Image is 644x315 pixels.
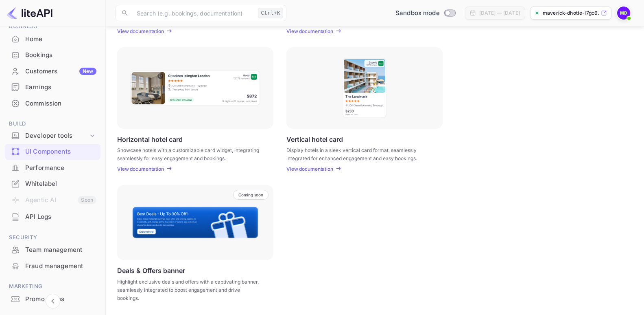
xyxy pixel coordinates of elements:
img: Banner Frame [132,206,259,239]
span: Build [5,119,100,128]
div: Customers [25,67,96,76]
div: New [79,68,96,75]
input: Search (e.g. bookings, documentation) [132,5,255,21]
a: Promo codes [5,291,100,306]
div: Home [5,31,100,47]
p: View documentation [286,28,333,34]
span: Security [5,233,100,242]
p: Highlight exclusive deals and offers with a captivating banner, seamlessly integrated to boost en... [117,278,263,302]
p: View documentation [117,28,164,34]
a: View documentation [117,28,166,34]
div: Ctrl+K [258,8,283,18]
div: Team management [5,242,100,258]
button: Collapse navigation [46,294,60,308]
p: Vertical hotel card [286,135,343,143]
a: Home [5,31,100,46]
div: UI Components [25,147,96,156]
a: Earnings [5,79,100,95]
p: maverick-dhotte-l7gc6.... [543,9,599,17]
div: API Logs [25,212,96,222]
div: Bookings [5,47,100,63]
div: [DATE] — [DATE] [479,9,520,17]
p: Showcase hotels with a customizable card widget, integrating seamlessly for easy engagement and b... [117,146,263,161]
span: Sandbox mode [395,9,440,18]
span: Marketing [5,282,100,291]
div: Promo codes [25,295,96,304]
div: Earnings [25,83,96,92]
a: Team management [5,242,100,257]
a: View documentation [117,166,166,172]
p: Deals & Offers banner [117,267,185,275]
div: Commission [5,96,100,112]
div: Bookings [25,51,96,60]
img: LiteAPI logo [7,7,52,20]
div: Fraud management [5,258,100,274]
div: Promo codes [5,291,100,307]
div: Performance [25,163,96,173]
img: Maverick Dhotte [617,7,630,20]
div: Earnings [5,79,100,95]
a: UI Components [5,144,100,159]
a: CustomersNew [5,64,100,79]
a: API Logs [5,209,100,224]
div: Developer tools [5,129,100,143]
div: Performance [5,160,100,176]
div: Commission [25,99,96,108]
a: Whitelabel [5,176,100,191]
div: Whitelabel [5,176,100,192]
a: Fraud management [5,258,100,273]
a: Performance [5,160,100,175]
div: API Logs [5,209,100,225]
p: View documentation [286,166,333,172]
p: Coming soon [238,192,263,197]
div: Whitelabel [25,179,96,189]
span: Business [5,22,100,31]
a: View documentation [286,166,336,172]
p: View documentation [117,166,164,172]
a: View documentation [286,28,336,34]
div: UI Components [5,144,100,160]
a: Bookings [5,47,100,62]
img: Vertical hotel card Frame [342,57,387,119]
div: Team management [25,245,96,255]
p: Horizontal hotel card [117,135,183,143]
div: CustomersNew [5,64,100,79]
div: Developer tools [25,131,88,141]
a: Commission [5,96,100,111]
p: Display hotels in a sleek vertical card format, seamlessly integrated for enhanced engagement and... [286,146,432,161]
div: Switch to Production mode [392,9,458,18]
div: Fraud management [25,262,96,271]
img: Horizontal hotel card Frame [130,70,261,106]
div: Home [25,35,96,44]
